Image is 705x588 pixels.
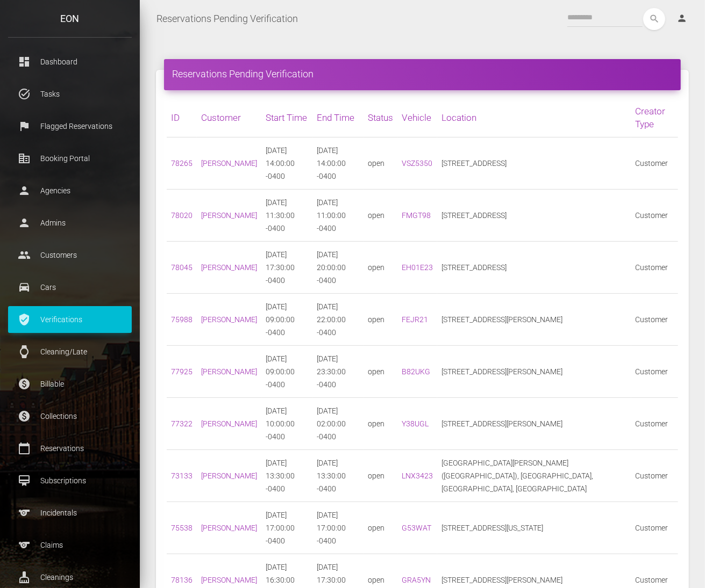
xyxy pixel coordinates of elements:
p: Cars [16,279,124,295]
th: Location [437,98,631,137]
a: 77925 [171,367,193,376]
a: B82UKG [402,367,430,376]
td: [DATE] 14:00:00 -0400 [261,137,312,190]
td: [DATE] 13:30:00 -0400 [312,450,364,502]
th: Vehicle [397,98,437,137]
a: LNX3423 [402,471,433,480]
a: Y38UGL [402,419,429,428]
th: Status [364,98,397,137]
p: Customers [16,247,124,263]
p: Cleanings [16,569,124,585]
a: dashboard Dashboard [8,48,132,75]
a: sports Incidentals [8,499,132,526]
a: person Admins [8,209,132,236]
a: calendar_today Reservations [8,435,132,462]
i: person [676,13,687,24]
th: ID [167,98,197,137]
td: open [364,502,397,554]
a: task_alt Tasks [8,81,132,107]
a: EH01E23 [402,263,433,272]
a: people Customers [8,242,132,268]
td: [STREET_ADDRESS][PERSON_NAME] [437,294,631,346]
a: [PERSON_NAME] [201,159,257,168]
td: [STREET_ADDRESS][PERSON_NAME] [437,398,631,450]
th: Creator Type [631,98,679,137]
h4: Reservations Pending Verification [172,67,673,81]
a: [PERSON_NAME] [201,211,257,220]
td: Customer [631,137,679,190]
p: Billable [16,376,124,392]
a: 78136 [171,576,193,584]
td: [DATE] 02:00:00 -0400 [312,398,364,450]
a: FEJR21 [402,315,428,324]
a: 75988 [171,315,193,324]
a: [PERSON_NAME] [201,315,257,324]
a: FMGT98 [402,211,431,220]
a: [PERSON_NAME] [201,576,257,584]
p: Flagged Reservations [16,118,124,134]
td: open [364,294,397,346]
a: 73133 [171,471,193,480]
th: Customer [197,98,261,137]
a: corporate_fare Booking Portal [8,145,132,172]
a: person Agencies [8,177,132,204]
td: [STREET_ADDRESS][US_STATE] [437,502,631,554]
td: open [364,137,397,190]
a: [PERSON_NAME] [201,524,257,532]
td: open [364,450,397,502]
p: Claims [16,537,124,553]
a: GRA5YN [402,576,431,584]
a: [PERSON_NAME] [201,263,257,272]
a: paid Billable [8,371,132,397]
td: open [364,346,397,398]
td: [STREET_ADDRESS] [437,190,631,242]
td: [STREET_ADDRESS] [437,137,631,190]
a: VSZ5350 [402,159,432,168]
td: [DATE] 17:00:00 -0400 [261,502,312,554]
a: [PERSON_NAME] [201,419,257,428]
td: Customer [631,450,679,502]
td: Customer [631,242,679,294]
p: Agencies [16,183,124,199]
td: open [364,190,397,242]
td: Customer [631,398,679,450]
a: card_membership Subscriptions [8,467,132,494]
td: open [364,398,397,450]
a: 78020 [171,211,193,220]
td: [DATE] 14:00:00 -0400 [312,137,364,190]
td: [GEOGRAPHIC_DATA][PERSON_NAME] ([GEOGRAPHIC_DATA]), [GEOGRAPHIC_DATA], [GEOGRAPHIC_DATA], [GEOGRA... [437,450,631,502]
p: Subscriptions [16,473,124,489]
th: End Time [312,98,364,137]
a: watch Cleaning/Late [8,338,132,365]
a: drive_eta Cars [8,274,132,301]
td: open [364,242,397,294]
p: Collections [16,408,124,424]
button: search [643,8,665,30]
td: [DATE] 13:30:00 -0400 [261,450,312,502]
a: flag Flagged Reservations [8,113,132,140]
a: 78045 [171,263,193,272]
td: [DATE] 17:30:00 -0400 [261,242,312,294]
p: Tasks [16,86,124,102]
td: [DATE] 17:00:00 -0400 [312,502,364,554]
td: Customer [631,294,679,346]
a: paid Collections [8,403,132,430]
td: [DATE] 20:00:00 -0400 [312,242,364,294]
td: [DATE] 09:00:00 -0400 [261,294,312,346]
td: [DATE] 11:00:00 -0400 [312,190,364,242]
p: Incidentals [16,505,124,521]
a: Reservations Pending Verification [156,5,298,32]
a: G53WAT [402,524,431,532]
td: [DATE] 09:00:00 -0400 [261,346,312,398]
a: [PERSON_NAME] [201,471,257,480]
p: Booking Portal [16,150,124,166]
a: sports Claims [8,532,132,558]
p: Verifications [16,311,124,328]
td: Customer [631,346,679,398]
a: 75538 [171,524,193,532]
td: Customer [631,502,679,554]
td: [DATE] 22:00:00 -0400 [312,294,364,346]
a: verified_user Verifications [8,306,132,333]
a: person [668,8,697,30]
